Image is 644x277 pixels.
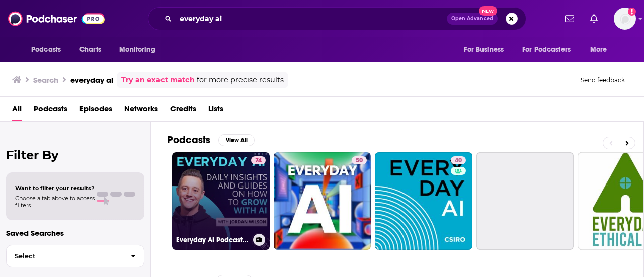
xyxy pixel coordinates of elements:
[8,9,105,28] img: Podchaser - Follow, Share and Rate Podcasts
[24,40,74,59] button: open menu
[172,152,270,250] a: 74Everyday AI Podcast – An AI and ChatGPT Podcast
[583,40,620,59] button: open menu
[561,10,578,27] a: Show notifications dropdown
[516,40,585,59] button: open menu
[274,152,371,250] a: 50
[12,101,22,121] a: All
[34,101,67,121] a: Podcasts
[33,75,58,85] h3: Search
[121,74,195,86] a: Try an exact match
[451,16,493,21] span: Open Advanced
[79,101,112,121] a: Episodes
[167,134,210,146] h2: Podcasts
[455,156,462,166] span: 40
[167,134,255,146] a: PodcastsView All
[70,75,113,85] h3: everyday ai
[522,43,571,57] span: For Podcasters
[148,7,526,30] div: Search podcasts, credits, & more...
[73,40,107,59] a: Charts
[31,43,61,57] span: Podcasts
[6,148,144,162] h2: Filter By
[255,156,262,166] span: 74
[15,195,95,209] span: Choose a tab above to access filters.
[590,43,607,57] span: More
[479,6,497,16] span: New
[614,8,636,30] button: Show profile menu
[6,245,144,267] button: Select
[628,8,636,16] svg: Add a profile image
[356,156,363,166] span: 50
[451,156,466,164] a: 40
[457,40,516,59] button: open menu
[614,8,636,30] span: Logged in as BerkMarc
[6,228,144,238] p: Saved Searches
[119,43,155,57] span: Monitoring
[218,134,255,146] button: View All
[124,101,158,121] a: Networks
[586,10,602,27] a: Show notifications dropdown
[176,236,249,244] h3: Everyday AI Podcast – An AI and ChatGPT Podcast
[614,8,636,30] img: User Profile
[197,74,284,86] span: for more precise results
[375,152,472,250] a: 40
[464,43,504,57] span: For Business
[7,253,123,259] span: Select
[208,101,223,121] a: Lists
[170,101,196,121] a: Credits
[176,11,447,27] input: Search podcasts, credits, & more...
[578,76,628,84] button: Send feedback
[79,43,101,57] span: Charts
[352,156,367,164] a: 50
[447,13,498,25] button: Open AdvancedNew
[112,40,168,59] button: open menu
[251,156,266,164] a: 74
[15,184,95,192] span: Want to filter your results?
